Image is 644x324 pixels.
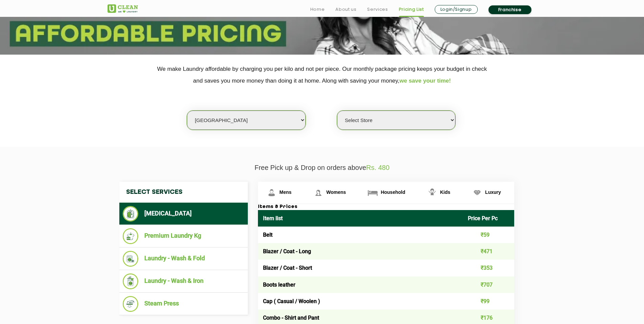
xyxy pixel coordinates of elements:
[123,273,244,289] li: Laundry - Wash & Iron
[381,189,405,195] span: Household
[258,276,463,293] td: Boots leather
[367,5,388,13] a: Services
[463,293,514,310] td: ₹99
[471,187,483,199] img: Luxury
[440,189,450,195] span: Kids
[399,5,424,13] a: Pricing List
[119,182,248,203] h4: Select Services
[367,187,379,199] img: Household
[312,187,324,199] img: Womens
[463,210,514,227] th: Price Per Pc
[258,204,514,210] h3: Items & Prices
[108,63,537,87] p: We make Laundry affordable by charging you per kilo and not per piece. Our monthly package pricin...
[400,78,451,84] span: we save your time!
[108,4,138,13] img: UClean Laundry and Dry Cleaning
[258,293,463,310] td: Cap ( Casual / Woolen )
[335,5,356,13] a: About us
[123,206,139,222] img: Dry Cleaning
[258,210,463,227] th: Item list
[123,296,244,312] li: Steam Press
[123,251,139,267] img: Laundry - Wash & Fold
[488,5,531,14] a: Franchise
[463,276,514,293] td: ₹707
[435,5,478,14] a: Login/Signup
[426,187,438,199] img: Kids
[485,189,501,195] span: Luxury
[108,164,537,172] p: Free Pick up & Drop on orders above
[123,206,244,222] li: [MEDICAL_DATA]
[310,5,325,13] a: Home
[258,227,463,243] td: Belt
[366,164,389,171] span: Rs. 480
[123,273,139,289] img: Laundry - Wash & Iron
[258,243,463,260] td: Blazer / Coat - Long
[326,189,346,195] span: Womens
[463,260,514,276] td: ₹353
[258,260,463,276] td: Blazer / Coat - Short
[123,228,244,244] li: Premium Laundry Kg
[463,243,514,260] td: ₹471
[123,251,244,267] li: Laundry - Wash & Fold
[266,187,278,199] img: Mens
[123,228,139,244] img: Premium Laundry Kg
[463,227,514,243] td: ₹59
[123,296,139,312] img: Steam Press
[280,189,292,195] span: Mens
